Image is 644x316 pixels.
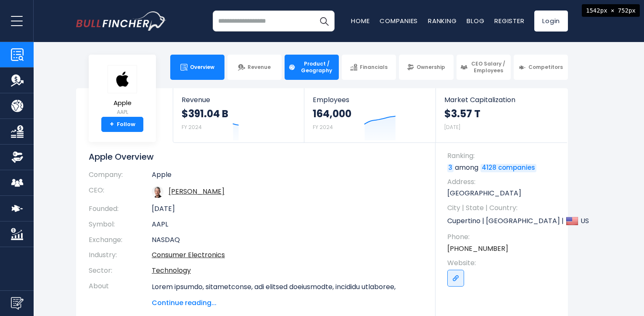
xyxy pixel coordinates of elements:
p: [GEOGRAPHIC_DATA] [447,189,560,198]
span: Website: [447,258,560,268]
a: Product / Geography [285,55,339,80]
small: FY 2024 [313,124,333,131]
a: Register [494,16,524,25]
img: Ownership [11,151,24,163]
span: Revenue [248,64,271,71]
a: Blog [467,16,484,25]
a: Ownership [399,55,453,80]
span: Competitors [528,64,563,71]
small: FY 2024 [182,124,202,131]
span: Address: [447,177,560,187]
a: Revenue [227,55,282,80]
th: Company: [89,171,152,183]
h1: Apple Overview [89,151,423,162]
small: [DATE] [444,124,460,131]
a: +Follow [101,117,143,132]
a: Consumer Electronics [152,250,225,260]
a: Employees 164,000 FY 2024 [304,88,435,142]
strong: $3.57 T [444,107,480,120]
a: Competitors [514,55,568,80]
a: Go to homepage [76,11,166,31]
span: Apple [108,100,137,107]
strong: $391.04 B [182,107,228,120]
span: Market Capitalization [444,96,559,104]
a: 4128 companies [480,164,536,172]
a: Ranking [428,16,457,25]
a: Companies [380,16,418,25]
span: Financials [360,64,388,71]
a: Apple AAPL [107,65,137,117]
a: CEO Salary / Employees [457,55,511,80]
span: Ranking: [447,151,560,161]
span: Revenue [182,96,296,104]
th: Exchange: [89,232,152,248]
td: AAPL [152,217,423,232]
a: [PHONE_NUMBER] [447,244,508,253]
th: CEO: [89,183,152,201]
th: Symbol: [89,217,152,232]
a: Home [351,16,370,25]
span: Product / Geography [298,61,335,74]
th: Founded: [89,201,152,217]
a: Market Capitalization $3.57 T [DATE] [436,88,567,142]
td: NASDAQ [152,232,423,248]
a: Login [534,11,568,32]
span: Continue reading... [152,298,423,308]
span: CEO Salary / Employees [470,61,507,74]
span: Employees [313,96,427,104]
a: Revenue $391.04 B FY 2024 [173,88,304,142]
img: tim-cook.jpg [152,186,164,198]
th: Sector: [89,263,152,279]
a: Technology [152,266,191,275]
img: bullfincher logo [76,11,166,31]
strong: + [110,121,114,128]
span: City | State | Country: [447,203,560,213]
th: About [89,279,152,308]
p: Cupertino | [GEOGRAPHIC_DATA] | US [447,215,560,227]
span: Ownership [417,64,445,71]
span: Overview [190,64,214,71]
p: among [447,163,560,172]
a: Go to link [447,270,464,287]
a: Overview [170,55,224,80]
a: 3 [447,164,454,172]
strong: 164,000 [313,107,351,120]
small: AAPL [108,108,137,116]
span: Phone: [447,232,560,242]
th: Industry: [89,248,152,263]
a: Financials [342,55,396,80]
button: Search [314,11,335,32]
a: ceo [169,187,224,196]
td: [DATE] [152,201,423,217]
td: Apple [152,171,423,183]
